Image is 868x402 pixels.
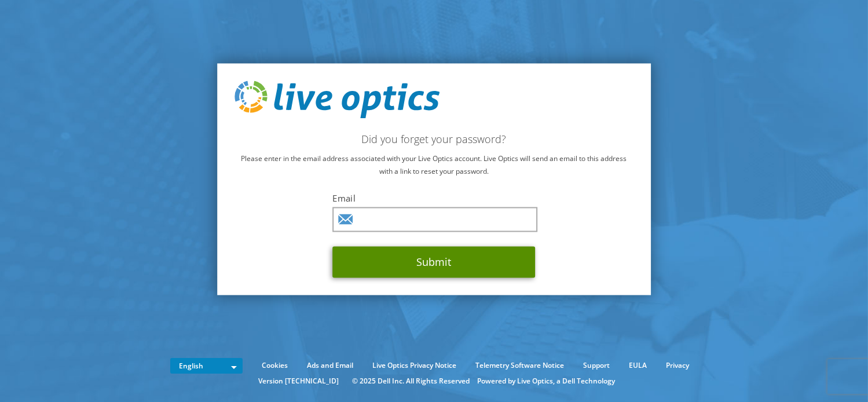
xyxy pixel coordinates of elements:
li: © 2025 Dell Inc. All Rights Reserved [347,375,476,388]
a: Support [574,359,618,372]
a: Ads and Email [298,359,362,372]
a: Privacy [657,359,698,372]
li: Version [TECHNICAL_ID] [253,375,345,388]
button: Submit [333,247,536,278]
img: live_optics_svg.svg [235,81,440,119]
label: Email [333,193,536,204]
a: Telemetry Software Notice [467,359,573,372]
h2: Did you forget your password? [235,133,634,146]
a: Live Optics Privacy Notice [364,359,465,372]
a: Cookies [253,359,296,372]
a: EULA [620,359,655,372]
li: Powered by Live Optics, a Dell Technology [478,375,616,388]
p: Please enter in the email address associated with your Live Optics account. Live Optics will send... [235,153,634,178]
